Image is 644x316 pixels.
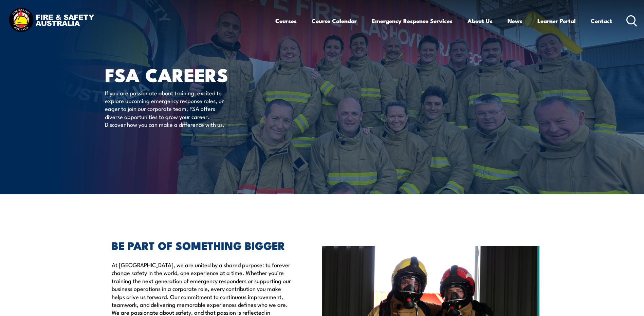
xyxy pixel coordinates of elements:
[275,12,297,30] a: Courses
[591,12,612,30] a: Contact
[372,12,453,30] a: Emergency Response Services
[105,66,273,82] h1: FSA Careers
[105,89,229,129] p: If you are passionate about training, excited to explore upcoming emergency response roles, or ea...
[508,12,522,30] a: News
[467,12,493,30] a: About Us
[112,240,291,250] h2: BE PART OF SOMETHING BIGGER
[312,12,357,30] a: Course Calendar
[537,12,576,30] a: Learner Portal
